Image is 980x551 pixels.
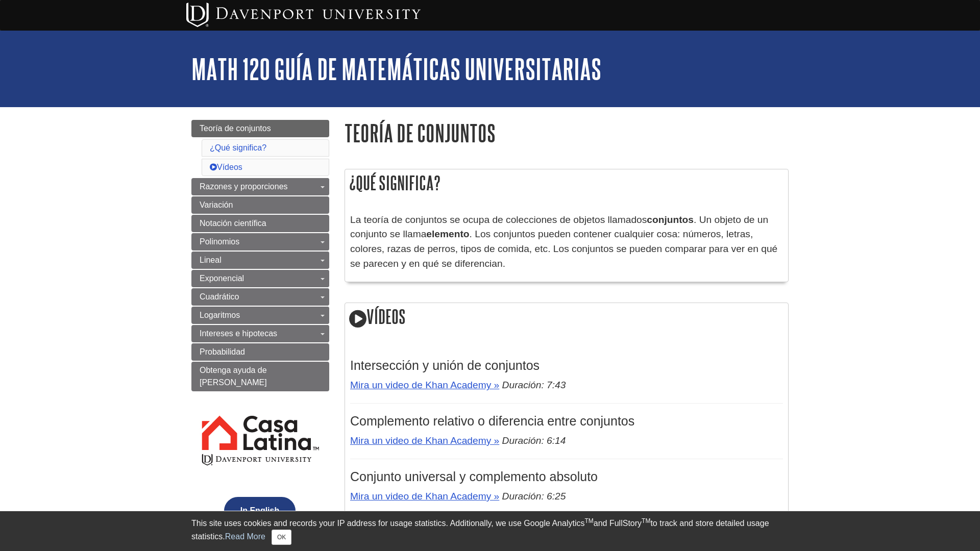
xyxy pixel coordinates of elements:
a: Variación [191,196,329,214]
span: Polinomios [200,237,239,246]
sup: TM [642,517,650,524]
em: Duración: 7:43 [502,380,566,390]
h3: Complemento relativo o diferencia entre conjuntos [350,414,783,429]
span: Obtenga ayuda de [PERSON_NAME] [200,366,267,387]
em: Duración: 6:25 [502,491,566,502]
span: Exponencial [200,274,244,283]
a: Mira un video de Khan Academy » [350,380,499,390]
span: Cuadrático [200,292,239,301]
a: Cuadrático [191,288,329,306]
a: Polinomios [191,233,329,251]
p: La teoría de conjuntos se ocupa de colecciones de objetos llamados . Un objeto de un conjunto se ... [350,213,783,271]
a: Exponencial [191,270,329,287]
a: Mira un video de Khan Academy » [350,491,499,502]
h2: ¿Qué significa? [345,169,788,196]
strong: elemento [426,229,469,239]
a: Notación científica [191,215,329,232]
img: Davenport University [186,3,421,27]
a: Intereses e hipotecas [191,325,329,342]
div: Guide Page Menu [191,120,329,542]
span: Probabilidad [200,347,245,356]
a: Read More [225,532,265,541]
a: Lineal [191,252,329,269]
a: Probabilidad [191,343,329,361]
a: ¿Qué significa? [210,143,266,152]
button: Close [272,530,291,545]
span: Logaritmos [200,311,240,319]
span: Razones y proporciones [200,182,288,191]
h2: Vídeos [345,303,788,332]
h3: Intersección y unión de conjuntos [350,358,783,373]
a: In English [222,506,298,515]
a: Teoría de conjuntos [191,120,329,137]
a: MATH 120 Guía de matemáticas universitarias [191,53,601,85]
h3: Conjunto universal y complemento absoluto [350,469,783,484]
span: Teoría de conjuntos [200,124,271,133]
em: Duración: 6:14 [502,435,566,446]
span: Lineal [200,256,222,264]
span: Intereses e hipotecas [200,329,277,338]
div: This site uses cookies and records your IP address for usage statistics. Additionally, we use Goo... [191,517,789,545]
a: Razones y proporciones [191,178,329,195]
a: Mira un video de Khan Academy » [350,435,499,446]
span: Notación científica [200,219,266,228]
sup: TM [584,517,593,524]
strong: conjuntos [647,214,694,225]
a: Obtenga ayuda de [PERSON_NAME] [191,362,329,391]
a: Vídeos [210,163,242,171]
h1: Teoría de conjuntos [345,120,789,146]
button: In English [224,497,296,524]
a: Logaritmos [191,307,329,324]
span: Variación [200,201,233,209]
